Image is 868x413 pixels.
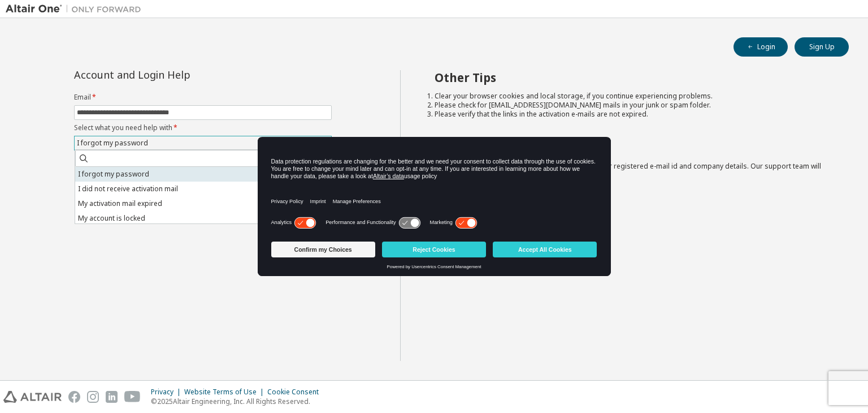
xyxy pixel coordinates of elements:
span: with a brief description of the problem, your registered e-mail id and company details. Our suppo... [435,161,821,180]
img: youtube.svg [124,391,141,403]
div: Account and Login Help [74,70,280,79]
img: linkedin.svg [106,391,118,403]
p: © 2025 Altair Engineering, Inc. All Rights Reserved. [151,397,325,406]
div: Privacy [151,388,184,397]
label: Select what you need help with [74,123,332,132]
button: Sign Up [795,37,849,57]
div: Cookie Consent [267,388,325,397]
li: I forgot my password [75,167,329,182]
div: I forgot my password [75,137,150,149]
img: Altair One [6,3,147,15]
div: Website Terms of Use [184,388,267,397]
label: Email [74,93,332,102]
div: I forgot my password [75,136,331,150]
li: Clear your browser cookies and local storage, if you continue experiencing problems. [435,92,829,101]
img: facebook.svg [68,391,80,403]
li: Please verify that the links in the activation e-mails are not expired. [435,110,829,119]
img: altair_logo.svg [3,391,62,403]
button: Login [734,37,788,57]
img: instagram.svg [87,391,99,403]
h2: Not sure how to login? [435,140,829,155]
h2: Other Tips [435,70,829,85]
li: Please check for [EMAIL_ADDRESS][DOMAIN_NAME] mails in your junk or spam folder. [435,101,829,110]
